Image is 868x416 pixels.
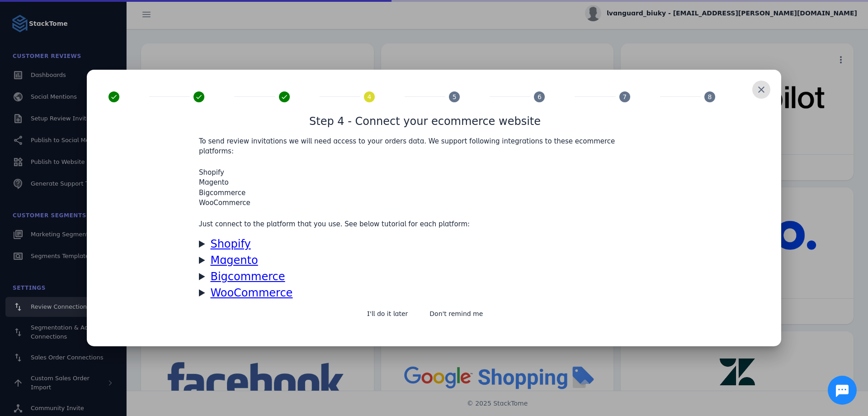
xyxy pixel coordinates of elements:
[199,188,651,198] li: Bigcommerce
[199,219,651,230] p: Just connect to the platform that you use. See below tutorial for each platform:
[538,92,542,101] span: 6
[210,270,285,283] u: Bigcommerce
[210,287,292,299] u: WooCommerce
[199,236,651,252] summary: Shopify
[210,238,250,250] u: Shopify
[367,311,408,317] span: I'll do it later
[279,91,290,102] mat-icon: done
[708,92,712,101] span: 8
[367,92,371,101] span: 4
[199,268,651,285] summary: Bigcommerce
[199,167,651,178] li: Shopify
[199,285,651,301] summary: WooCommerce
[199,252,651,268] summary: Magento
[193,91,204,102] mat-icon: done
[199,177,651,188] li: Magento
[210,254,258,267] u: Magento
[309,113,541,129] h1: Step 4 - Connect your ecommerce website
[429,311,483,317] span: Don't remind me
[623,92,627,101] span: 7
[453,92,457,101] span: 5
[108,91,119,102] mat-icon: done
[420,305,492,323] button: Don't remind me
[199,198,651,208] li: WooCommerce
[358,305,417,323] button: I'll do it later
[199,136,651,157] p: To send review invitations we will need access to your orders data. We support following integrat...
